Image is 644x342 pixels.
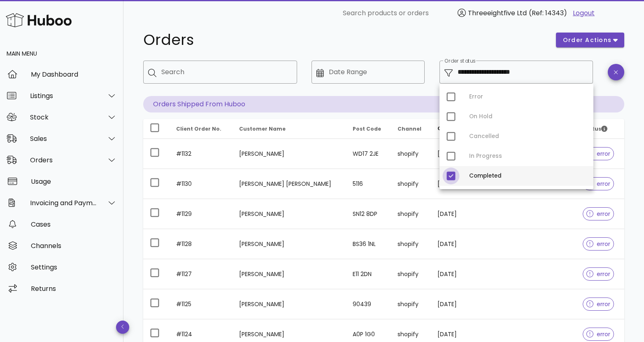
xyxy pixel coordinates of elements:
[31,220,117,228] div: Cases
[170,119,232,139] th: Client Order No.
[556,33,624,47] button: order actions
[143,33,546,47] h1: Orders
[437,125,469,132] span: Order Date
[563,36,612,45] span: order actions
[239,125,286,132] span: Customer Name
[346,139,391,169] td: WD17 2JE
[170,169,232,199] td: #1130
[346,199,391,229] td: SN12 8DP
[586,181,611,187] span: error
[232,229,346,259] td: [PERSON_NAME]
[586,211,611,217] span: error
[586,301,611,307] span: error
[391,119,431,139] th: Channel
[586,241,611,247] span: error
[31,263,117,271] div: Settings
[346,169,391,199] td: 5116
[353,125,381,132] span: Post Code
[31,70,117,78] div: My Dashboard
[431,199,487,229] td: [DATE]
[583,125,607,132] span: Status
[143,96,624,112] p: Orders Shipped From Huboo
[469,173,587,179] div: Completed
[391,139,431,169] td: shopify
[30,113,97,121] div: Stock
[398,125,421,132] span: Channel
[170,229,232,259] td: #1128
[31,178,117,185] div: Usage
[431,169,487,199] td: [DATE]
[232,289,346,319] td: [PERSON_NAME]
[170,259,232,289] td: #1127
[576,119,624,139] th: Status
[346,229,391,259] td: BS36 1NL
[431,229,487,259] td: [DATE]
[346,259,391,289] td: E11 2DN
[170,289,232,319] td: #1125
[232,139,346,169] td: [PERSON_NAME]
[391,199,431,229] td: shopify
[232,199,346,229] td: [PERSON_NAME]
[30,156,97,164] div: Orders
[586,271,611,277] span: error
[6,11,72,29] img: Huboo Logo
[391,229,431,259] td: shopify
[431,289,487,319] td: [DATE]
[170,139,232,169] td: #1132
[586,151,611,157] span: error
[431,139,487,169] td: [DATE]
[31,242,117,250] div: Channels
[586,331,611,337] span: error
[391,259,431,289] td: shopify
[431,259,487,289] td: [DATE]
[232,119,346,139] th: Customer Name
[444,58,475,64] label: Order status
[30,199,97,207] div: Invoicing and Payments
[30,92,97,100] div: Listings
[232,169,346,199] td: [PERSON_NAME] [PERSON_NAME]
[391,289,431,319] td: shopify
[573,8,595,18] a: Logout
[176,125,221,132] span: Client Order No.
[529,8,567,18] span: (Ref: 14343)
[30,135,97,143] div: Sales
[468,8,527,18] span: Threeeightfive Ltd
[391,169,431,199] td: shopify
[170,199,232,229] td: #1129
[232,259,346,289] td: [PERSON_NAME]
[431,119,487,139] th: Order Date: Sorted descending. Activate to remove sorting.
[346,119,391,139] th: Post Code
[31,285,117,293] div: Returns
[346,289,391,319] td: 90439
